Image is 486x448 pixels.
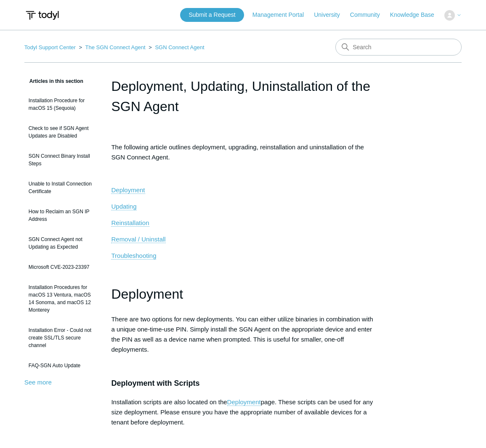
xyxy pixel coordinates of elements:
[111,315,373,353] span: There are two options for new deployments. You can either utilize binaries in combination with a ...
[24,120,99,144] a: Check to see if SGN Agent Updates are Disabled
[24,231,99,255] a: SGN Connect Agent not Updating as Expected
[24,176,99,199] a: Unable to Install Connection Certificate
[24,78,83,84] span: Articles in this section
[314,11,348,19] a: University
[24,44,76,50] a: Todyl Support Center
[390,11,443,19] a: Knowledge Base
[111,219,149,226] span: Reinstallation
[111,76,374,117] h1: Deployment, Updating, Uninstallation of the SGN Agent
[24,379,52,386] a: See more
[252,11,312,19] a: Management Portal
[227,398,261,406] a: Deployment
[85,44,145,50] a: The SGN Connect Agent
[111,236,165,243] a: Removal / Uninstall
[24,279,99,318] a: Installation Procedures for macOS 13 Ventura, macOS 14 Sonoma, and macOS 12 Monterey
[180,8,244,22] a: Submit a Request
[155,44,204,50] a: SGN Connect Agent
[24,93,99,116] a: Installation Procedure for macOS 15 (Sequoia)
[111,143,364,161] span: The following article outlines deployment, upgrading, reinstallation and uninstallation of the SG...
[24,322,99,353] a: Installation Error - Could not create SSL/TLS secure channel
[111,398,227,406] span: Installation scripts are also located on the
[77,44,147,50] li: The SGN Connect Agent
[111,186,145,194] span: Deployment
[24,259,99,275] a: Microsoft CVE-2023-23397
[111,379,199,387] span: Deployment with Scripts
[111,203,136,210] span: Updating
[111,398,373,426] span: page. These scripts can be used for any size deployment. Please ensure you have the appropriate n...
[350,11,388,19] a: Community
[24,358,99,374] a: FAQ-SGN Auto Update
[147,44,204,50] li: SGN Connect Agent
[111,219,149,227] a: Reinstallation
[111,186,145,194] a: Deployment
[24,8,60,23] img: Todyl Support Center Help Center home page
[111,252,156,259] span: Troubleshooting
[24,148,99,172] a: SGN Connect Binary Install Steps
[111,236,165,243] span: Removal / Uninstall
[24,204,99,227] a: How to Reclaim an SGN IP Address
[24,44,77,50] li: Todyl Support Center
[111,203,136,210] a: Updating
[111,286,183,302] span: Deployment
[111,252,156,260] a: Troubleshooting
[335,39,462,56] input: Search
